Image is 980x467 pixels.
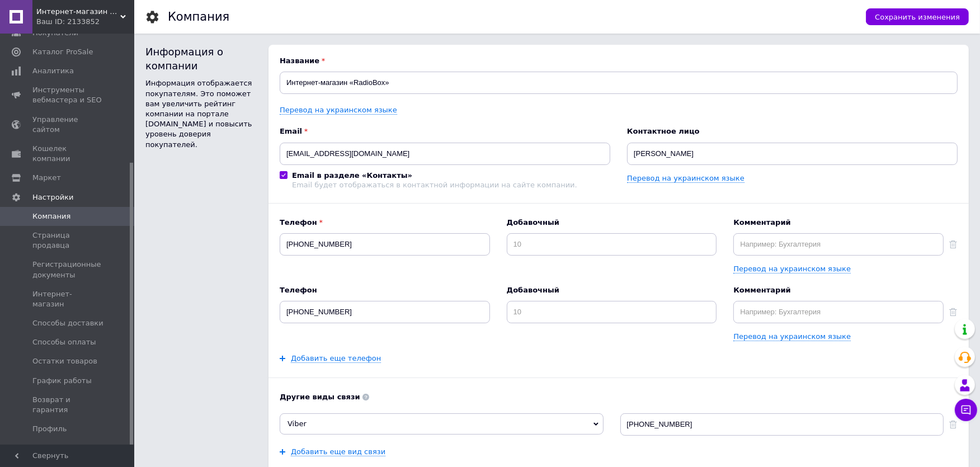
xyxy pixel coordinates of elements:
button: Чат с покупателем [955,399,977,421]
b: Телефон [280,285,490,295]
b: Добавочный [507,218,717,228]
span: Настройки [32,192,73,202]
span: Сохранить изменения [875,13,960,21]
span: Страница продавца [32,230,103,251]
span: Регистрационные документы [32,260,103,280]
span: Кошелек компании [32,144,103,164]
a: Перевод на украинском языке [733,332,851,341]
a: Перевод на украинском языке [733,265,851,273]
b: Другие виды связи [280,392,958,402]
b: Комментарий [733,218,944,228]
input: 10 [507,301,717,323]
a: Перевод на украинском языке [280,106,397,115]
span: Аналитика [32,66,74,76]
input: +38 096 0000000 [280,301,490,323]
span: Способы доставки [32,318,103,328]
span: Каталог ProSale [32,47,93,57]
h1: Компания [168,10,229,23]
input: ФИО [627,143,958,165]
input: Например: Бухгалтерия [733,233,944,256]
b: Телефон [280,218,490,228]
b: Email в разделе «Контакты» [292,171,412,180]
span: Способы оплаты [32,337,96,347]
span: Управление сайтом [32,115,103,135]
div: Информация отображается покупателям. Это поможет вам увеличить рейтинг компании на портале [DOMAI... [145,78,257,149]
body: Визуальный текстовый редактор, 5478FB42-307E-4011-9AC9-94E77E240662 [11,11,666,46]
input: +38 096 0000000 [280,233,490,256]
a: Добавить еще вид связи [291,447,385,456]
span: Компания [32,211,70,221]
input: Электронный адрес [280,143,610,165]
span: Менеджеры [32,443,79,453]
span: Viber [288,419,307,428]
b: Комментарий [733,285,944,295]
a: Добавить еще телефон [291,354,381,363]
div: Информация о компании [145,45,257,73]
b: Email [280,126,610,136]
a: Перевод на украинском языке [627,174,745,183]
span: График работы [32,376,92,386]
div: Email будет отображаться в контактной информации на сайте компании. [292,181,577,189]
b: Контактное лицо [627,126,958,136]
span: Маркет [32,173,61,183]
span: Остатки товаров [32,356,97,366]
input: Например: Бухгалтерия [733,301,944,323]
div: Ваш ID: 2133852 [36,17,134,27]
span: Интернет-магазин «RadioBox» [36,7,120,17]
span: Интернет-магазин [32,289,103,309]
input: Название вашей компании [280,72,958,94]
b: Добавочный [507,285,717,295]
input: 10 [507,233,717,256]
button: Сохранить изменения [866,8,969,25]
strong: RadioBox [13,12,48,21]
span: Профиль [32,424,67,434]
span: Инструменты вебмастера и SEO [32,85,103,105]
b: Название [280,56,958,66]
span: Возврат и гарантия [32,395,103,415]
